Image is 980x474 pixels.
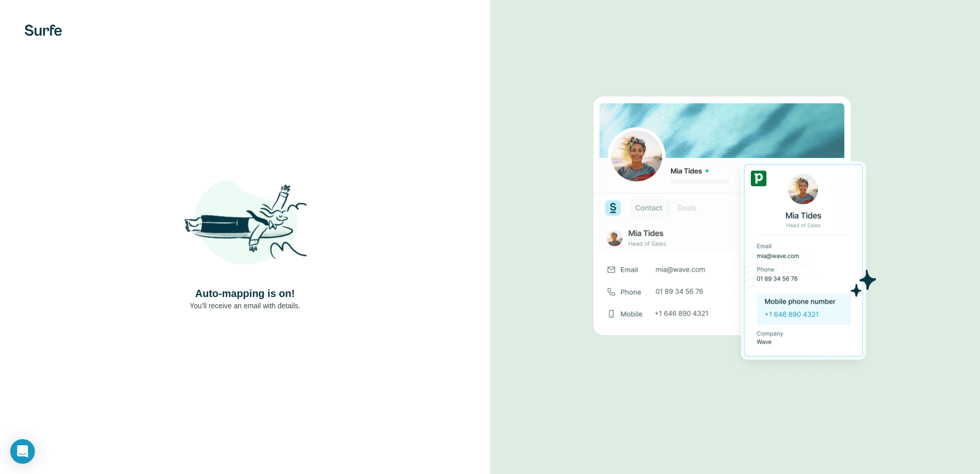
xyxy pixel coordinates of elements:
[10,439,35,464] div: Open Intercom Messenger
[190,301,300,311] p: You’ll receive an email with details.
[25,25,62,36] img: Surfe's logo
[183,163,307,286] img: Shaka Illustration
[594,96,876,377] img: Download Success
[195,286,295,301] h4: Auto-mapping is on!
